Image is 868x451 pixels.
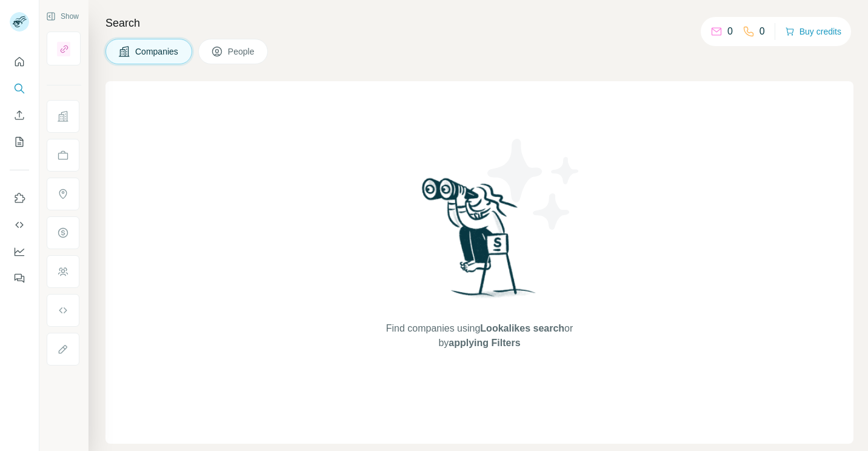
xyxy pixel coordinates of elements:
img: Surfe Illustration - Stars [479,130,589,239]
button: Dashboard [10,241,29,262]
button: Use Surfe API [10,214,29,236]
button: Show [38,7,87,25]
button: Enrich CSV [10,104,29,126]
h4: Search [105,15,853,32]
span: applying Filters [449,338,520,348]
p: 0 [760,24,765,39]
button: Feedback [10,267,29,289]
button: Buy credits [785,23,841,40]
button: Quick start [10,51,29,73]
p: 0 [727,24,733,39]
span: People [228,45,256,58]
span: Lookalikes search [480,323,564,333]
button: My lists [10,131,29,153]
span: Find companies using or by [382,321,576,350]
span: Companies [135,45,179,58]
button: Use Surfe on LinkedIn [10,187,29,209]
img: Surfe Illustration - Woman searching with binoculars [416,175,542,310]
button: Search [10,78,29,99]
